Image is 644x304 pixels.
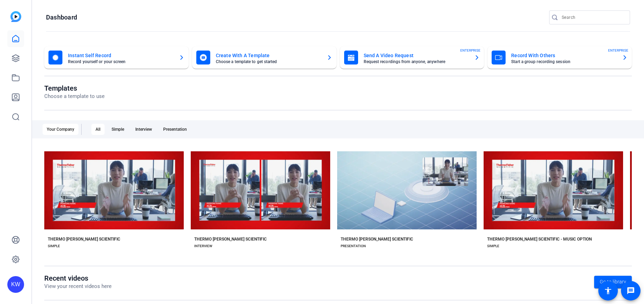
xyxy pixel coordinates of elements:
div: Your Company [43,124,78,135]
mat-icon: accessibility [604,287,612,295]
mat-card-subtitle: Start a group recording session [511,60,616,64]
div: SIMPLE [487,243,499,249]
div: PRESENTATION [341,243,366,249]
h1: Templates [44,84,105,92]
img: blue-gradient.svg [10,11,21,22]
div: SIMPLE [48,243,60,249]
button: Record With OthersStart a group recording sessionENTERPRISE [487,46,632,69]
button: Send A Video RequestRequest recordings from anyone, anywhereENTERPRISE [340,46,484,69]
a: Go to library [594,276,632,288]
span: ENTERPRISE [460,48,480,53]
h1: Recent videos [44,274,112,282]
span: ENTERPRISE [608,48,628,53]
mat-card-title: Create With A Template [216,51,321,60]
mat-card-subtitle: Request recordings from anyone, anywhere [364,60,469,64]
button: Instant Self RecordRecord yourself or your screen [44,46,189,69]
span: Go to library [600,278,626,286]
div: All [91,124,105,135]
mat-card-subtitle: Choose a template to get started [216,60,321,64]
h1: Dashboard [46,13,77,22]
mat-card-title: Instant Self Record [68,51,173,60]
mat-card-title: Record With Others [511,51,616,60]
div: THERMO [PERSON_NAME] SCIENTIFIC [341,236,413,242]
p: View your recent videos here [44,282,112,290]
div: THERMO [PERSON_NAME] SCIENTIFIC [48,236,120,242]
button: Create With A TemplateChoose a template to get started [192,46,336,69]
div: INTERVIEW [194,243,212,249]
div: Presentation [159,124,191,135]
div: Simple [107,124,128,135]
mat-card-title: Send A Video Request [364,51,469,60]
div: KW [7,276,24,293]
div: THERMO [PERSON_NAME] SCIENTIFIC - MUSIC OPTION [487,236,592,242]
mat-icon: message [627,287,635,295]
div: Interview [131,124,156,135]
div: THERMO [PERSON_NAME] SCIENTIFIC [194,236,267,242]
input: Search [562,13,624,22]
mat-card-subtitle: Record yourself or your screen [68,60,173,64]
p: Choose a template to use [44,92,105,100]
